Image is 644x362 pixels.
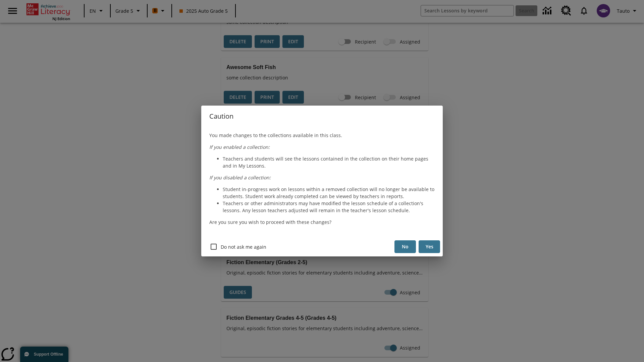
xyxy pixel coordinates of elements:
button: Yes [419,240,440,253]
p: Are you sure you wish to proceed with these changes? [209,219,435,226]
li: Teachers and students will see the lessons contained in the collection on their home pages and in... [223,155,435,169]
em: If you enabled a collection: [209,144,270,150]
li: Student in-progress work on lessons within a removed collection will no longer be available to st... [223,186,435,200]
h4: Caution [201,106,443,127]
li: Teachers or other administrators may have modified the lesson schedule of a collection's lessons.... [223,200,435,214]
em: If you disabled a collection: [209,174,271,181]
p: You made changes to the collections available in this class. [209,132,435,139]
button: No [394,240,416,253]
span: Do not ask me again [221,243,266,250]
